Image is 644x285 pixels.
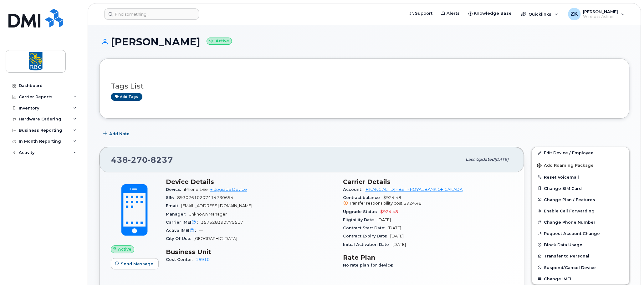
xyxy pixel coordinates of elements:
a: Add tags [111,93,142,101]
span: Suspend/Cancel Device [544,265,596,270]
span: Active [118,246,131,252]
h3: Business Unit [166,248,335,256]
h3: Carrier Details [343,178,513,186]
span: No rate plan for device [343,263,396,267]
span: Upgrade Status [343,209,380,214]
span: Contract Start Date [343,226,388,230]
span: Active IMEI [166,228,199,233]
span: Change Plan / Features [544,197,595,202]
span: [GEOGRAPHIC_DATA] [194,236,237,241]
button: Add Roaming Package [532,159,629,171]
span: Contract balance [343,195,383,200]
span: [DATE] [388,226,401,230]
small: Active [207,38,232,45]
span: $924.48 [404,201,422,206]
span: Eligibility Date [343,217,377,222]
span: $924.48 [380,209,398,214]
span: [EMAIL_ADDRESS][DOMAIN_NAME] [181,203,252,208]
span: Add Note [109,131,130,137]
span: Device [166,187,184,192]
button: Transfer to Personal [532,250,629,262]
span: [DATE] [392,242,406,247]
h3: Device Details [166,178,335,186]
span: Carrier IMEI [166,220,201,225]
h3: Tags List [111,82,618,90]
span: 89302610207414730694 [177,195,233,200]
a: + Upgrade Device [210,187,247,192]
span: Last updated [466,157,494,162]
span: [DATE] [377,217,391,222]
button: Add Note [99,128,135,139]
span: Initial Activation Date [343,242,392,247]
span: iPhone 16e [184,187,208,192]
span: $924.48 [343,195,513,206]
span: Contract Expiry Date [343,234,390,238]
button: Change Plan / Features [532,194,629,205]
span: Cost Center [166,257,196,262]
button: Send Message [111,258,159,269]
span: [DATE] [494,157,509,162]
span: Manager [166,212,189,216]
button: Change Phone Number [532,216,629,228]
button: Change SIM Card [532,183,629,194]
h1: [PERSON_NAME] [99,36,629,47]
button: Change IMEI [532,273,629,284]
a: Edit Device / Employee [532,147,629,158]
span: Email [166,203,181,208]
a: 16910 [196,257,210,262]
span: 438 [111,155,173,165]
button: Request Account Change [532,228,629,239]
span: Account [343,187,365,192]
span: 8237 [148,155,173,165]
span: City Of Use [166,236,194,241]
span: Enable Call Forwarding [544,209,595,213]
span: 270 [128,155,148,165]
a: [FINANCIAL_ID] - Bell - ROYAL BANK OF CANADA [365,187,463,192]
button: Reset Voicemail [532,171,629,183]
span: Transfer responsibility cost [349,201,402,206]
h3: Rate Plan [343,254,513,261]
span: Send Message [121,261,153,267]
button: Enable Call Forwarding [532,205,629,216]
span: Add Roaming Package [537,163,594,169]
span: Unknown Manager [189,212,227,216]
span: — [199,228,203,233]
span: 357528390775517 [201,220,243,225]
span: SIM [166,195,177,200]
button: Suspend/Cancel Device [532,262,629,273]
button: Block Data Usage [532,239,629,250]
span: [DATE] [390,234,404,238]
